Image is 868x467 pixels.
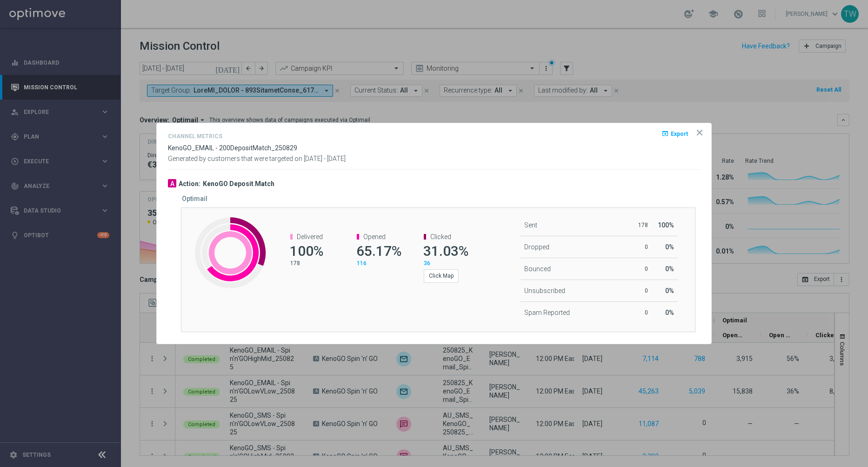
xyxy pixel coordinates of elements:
span: Clicked [430,233,451,240]
p: 0 [629,265,648,273]
button: open_in_browser Export [661,128,689,139]
span: 100% [290,243,323,259]
span: 36 [424,260,430,267]
div: A [168,179,176,187]
p: 178 [629,221,648,229]
p: 178 [290,260,334,267]
p: 0 [629,243,648,251]
span: 31.03% [423,243,468,259]
span: Export [671,131,688,137]
span: 0% [665,309,674,316]
span: Sent [524,221,537,229]
span: 100% [658,221,674,229]
span: Dropped [524,243,549,251]
span: [DATE] - [DATE] [304,155,346,162]
span: 0% [665,265,674,273]
p: 0 [629,309,648,316]
h5: Optimail [182,195,207,202]
h4: Channel Metrics [168,133,222,140]
span: 65.17% [356,243,401,259]
span: Unsubscribed [524,287,565,294]
span: 0% [665,243,674,251]
i: open_in_browser [661,130,669,137]
span: Bounced [524,265,551,273]
button: Click Map [424,269,459,282]
span: Delivered [297,233,323,240]
span: KenoGO_EMAIL - 200DepositMatch_250829 [168,144,297,152]
span: Opened [363,233,386,240]
span: Generated by customers that were targeted on [168,155,302,162]
span: 0% [665,287,674,294]
h3: KenoGO Deposit Match [203,180,274,188]
span: 116 [357,260,367,267]
span: Spam Reported [524,309,570,316]
opti-icon: icon [695,128,704,137]
h3: Action: [179,180,200,188]
p: 0 [629,287,648,294]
